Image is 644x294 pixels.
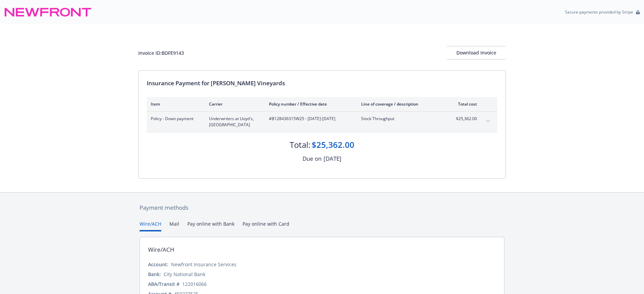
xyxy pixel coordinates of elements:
[140,220,161,231] button: Wire/ACH
[361,101,441,107] div: Line of coverage / description
[312,139,354,151] div: $25,362.00
[187,220,234,231] button: Pay online with Bank
[269,101,350,107] div: Policy number / Effective date
[209,116,258,128] span: Underwriters at Lloyd's, [GEOGRAPHIC_DATA]
[171,261,236,268] div: Newfront Insurance Services
[290,139,310,151] div: Total:
[148,245,174,254] div: Wire/ACH
[148,271,161,278] div: Bank:
[361,116,441,122] span: Stock Throughput
[148,280,180,288] div: ABA/Transit #
[452,101,477,107] div: Total cost
[324,154,341,163] div: [DATE]
[209,101,258,107] div: Carrier
[169,220,179,231] button: Mail
[148,261,168,268] div: Account:
[138,49,184,56] div: Invoice ID: BDFE9143
[269,116,350,122] span: #B128436315W25 - [DATE]-[DATE]
[147,79,497,88] div: Insurance Payment for [PERSON_NAME] Vineyards
[565,9,633,15] p: Secure payments provided by Stripe
[303,154,321,163] div: Due on
[147,112,497,132] div: Policy - Down paymentUnderwriters at Lloyd's, [GEOGRAPHIC_DATA]#B128436315W25 - [DATE]-[DATE]Stoc...
[151,101,198,107] div: Item
[182,280,207,288] div: 122016066
[151,116,198,122] span: Policy - Down payment
[482,116,493,127] button: expand content
[446,46,506,60] button: Download Invoice
[140,203,504,212] div: Payment methods
[164,271,205,278] div: City National Bank
[243,220,289,231] button: Pay online with Card
[452,116,477,122] span: $25,362.00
